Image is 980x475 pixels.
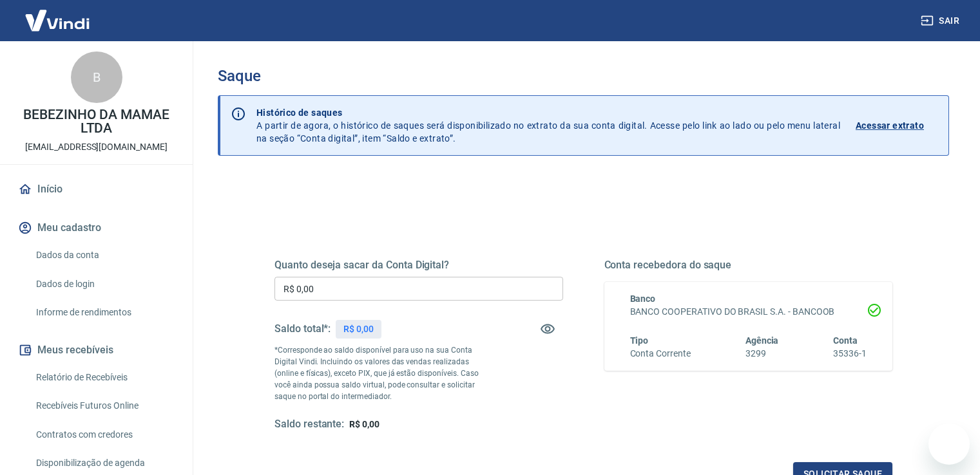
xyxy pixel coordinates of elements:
a: Recebíveis Futuros Online [31,393,177,419]
p: R$ 0,00 [343,322,374,336]
h5: Saldo restante: [274,418,344,431]
button: Sair [918,9,965,33]
img: Vindi [15,1,99,40]
a: Dados da conta [31,242,177,268]
span: Agência [745,335,779,346]
h5: Quanto deseja sacar da Conta Digital? [274,259,563,272]
p: [EMAIL_ADDRESS][DOMAIN_NAME] [25,140,168,154]
a: Acessar extrato [856,106,938,145]
a: Relatório de Recebíveis [31,364,177,391]
a: Contratos com credores [31,422,177,448]
a: Informe de rendimentos [31,299,177,326]
p: BEBEZINHO DA MAMAE LTDA [10,108,182,135]
p: Acessar extrato [856,119,924,132]
h6: Conta Corrente [630,347,691,360]
h6: 35336-1 [833,347,867,360]
p: *Corresponde ao saldo disponível para uso na sua Conta Digital Vindi. Incluindo os valores das ve... [274,344,491,402]
h3: Saque [218,67,949,85]
span: Conta [833,335,858,346]
span: R$ 0,00 [349,419,380,429]
span: Tipo [630,335,649,346]
h6: BANCO COOPERATIVO DO BRASIL S.A. - BANCOOB [630,305,867,319]
p: Histórico de saques [256,106,840,119]
h5: Conta recebedora do saque [604,259,893,272]
button: Meus recebíveis [15,336,177,364]
a: Dados de login [31,271,177,297]
div: B [71,51,122,103]
span: Banco [630,293,656,304]
iframe: Botão para abrir a janela de mensagens [928,424,970,465]
h5: Saldo total*: [274,322,331,335]
p: A partir de agora, o histórico de saques será disponibilizado no extrato da sua conta digital. Ac... [256,106,840,145]
a: Início [15,175,177,203]
h6: 3299 [745,347,779,360]
button: Meu cadastro [15,214,177,242]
